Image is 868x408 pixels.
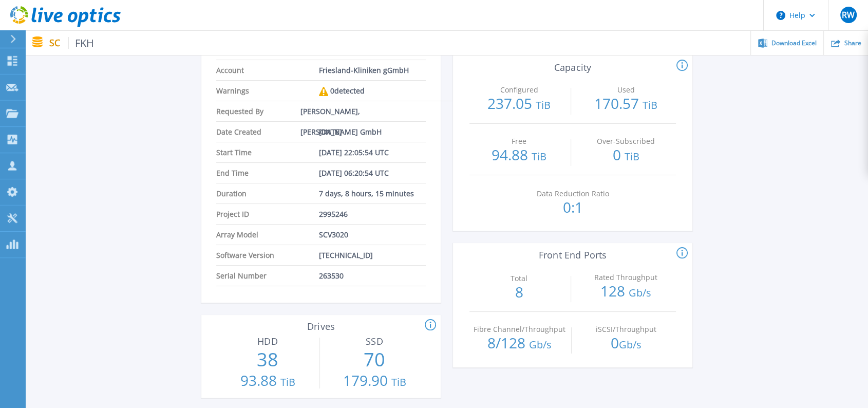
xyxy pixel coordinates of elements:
span: Gb/s [619,338,641,351]
span: [DATE] 22:05:54 UTC [319,142,389,162]
span: [PERSON_NAME], [PERSON_NAME] GmbH [300,101,418,121]
span: FKH [68,37,95,49]
p: 8 [469,285,569,299]
span: Start Time [216,142,319,162]
p: 93.88 [218,373,317,390]
span: TiB [280,375,295,389]
span: TiB [536,98,551,112]
p: 38 [218,346,317,373]
span: TiB [643,98,657,112]
p: Configured [472,86,566,94]
p: 128 [576,284,675,300]
span: SCV3020 [319,225,348,245]
span: 263530 [319,266,344,286]
span: [DATE] 06:20:54 UTC [319,163,389,183]
span: Share [844,40,861,46]
span: Download Excel [771,40,817,46]
span: Duration [216,183,319,203]
span: Gb/s [529,338,552,351]
p: 0:1 [523,200,622,214]
span: RW [842,11,855,19]
span: TiB [391,375,406,389]
span: Owner [216,40,319,60]
span: Software Version [216,245,319,265]
p: Data Reduction Ratio [525,190,619,197]
span: Friesland-Kliniken gGmbH [319,60,409,80]
p: Fibre Channel/Throughput [472,326,566,333]
p: Rated Throughput [579,274,673,281]
p: 237.05 [469,96,569,113]
span: [PERSON_NAME] [319,40,376,60]
p: Free [472,138,566,145]
h3: SSD [325,336,424,347]
p: Used [579,86,673,94]
p: 94.88 [469,147,569,164]
span: Warnings [216,81,319,101]
span: TiB [532,150,546,163]
span: Array Model [216,225,319,245]
p: 170.57 [576,96,675,113]
span: End Time [216,163,319,183]
p: SC [49,37,95,49]
h3: HDD [218,336,317,347]
p: iSCSI/Throughput [579,326,673,333]
p: 0 [576,147,675,164]
span: Account [216,60,319,80]
span: Date Created [216,122,319,142]
span: TiB [624,150,639,163]
span: 7 days, 8 hours, 15 minutes [319,183,414,203]
div: 0 detected [319,81,365,101]
span: [DATE] [319,122,342,142]
span: Serial Number [216,266,319,286]
span: [TECHNICAL_ID] [319,245,373,265]
span: Requested By [216,101,300,121]
p: 70 [325,346,424,373]
p: Total [472,275,566,282]
p: 8 / 128 [470,336,569,352]
span: Gb/s [629,286,651,300]
p: Over-Subscribed [579,138,673,145]
span: Project ID [216,204,319,224]
span: 2995246 [319,204,348,224]
p: 0 [577,336,676,352]
p: 179.90 [325,373,424,390]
